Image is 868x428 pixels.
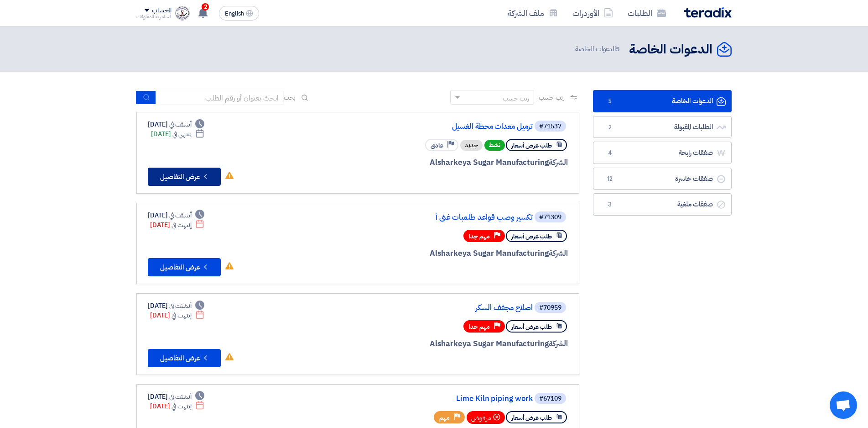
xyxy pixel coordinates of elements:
button: عرض التفاصيل [148,168,221,186]
img: Teradix logo [684,7,732,18]
div: [DATE] [151,129,204,139]
button: English [219,6,259,21]
div: جديد [460,140,483,151]
span: أنشئت في [169,392,191,402]
a: الأوردرات [565,2,620,24]
img: logo_1725182828871.png [175,6,190,21]
input: ابحث بعنوان أو رقم الطلب [156,91,284,105]
div: Open chat [830,391,857,419]
span: الشركة [549,248,568,259]
span: رتب حسب [539,93,565,102]
span: 5 [616,44,620,54]
div: [DATE] [150,402,204,411]
span: 4 [604,148,615,158]
div: #67109 [539,396,561,402]
a: تكسير وصب قواعد طلمبات غنى أ [350,213,533,222]
span: طلب عرض أسعار [511,141,552,150]
span: الدعوات الخاصة [575,44,622,54]
a: ترميل معدات محطة الغسيل [350,122,533,131]
h2: الدعوات الخاصة [629,41,712,58]
span: الشركة [549,338,568,349]
a: الدعوات الخاصة5 [593,90,732,112]
span: أنشئت في [169,211,191,220]
button: عرض التفاصيل [148,349,221,367]
div: [DATE] [148,211,204,220]
div: [DATE] [150,311,204,320]
div: [DATE] [148,392,204,402]
div: #71309 [539,214,561,221]
span: 5 [604,97,615,106]
span: طلب عرض أسعار [511,322,552,331]
div: [DATE] [148,301,204,311]
span: عادي [431,141,443,150]
span: طلب عرض أسعار [511,232,552,241]
div: Alsharkeya Sugar Manufacturing [348,248,568,259]
a: الطلبات المقبولة2 [593,116,732,138]
a: Lime Kiln piping work [350,395,533,403]
a: صفقات خاسرة12 [593,168,732,190]
div: السامرية للمقاولات [136,14,172,19]
a: ملف الشركة [500,2,565,24]
div: [DATE] [148,120,204,129]
span: ينتهي في [172,129,191,139]
div: رتب حسب [503,94,529,103]
span: طلب عرض أسعار [511,413,552,422]
span: مهم جدا [469,322,490,331]
span: مهم [439,413,450,422]
span: 12 [604,174,615,184]
div: الحساب [152,7,172,15]
div: #70959 [539,305,561,311]
div: #71537 [539,123,561,130]
div: [DATE] [150,220,204,230]
span: أنشئت في [169,301,191,311]
button: عرض التفاصيل [148,258,221,276]
a: صفقات ملغية3 [593,193,732,216]
a: الطلبات [620,2,673,24]
div: Alsharkeya Sugar Manufacturing [348,338,568,350]
div: Alsharkeya Sugar Manufacturing [348,157,568,169]
span: بحث [284,93,296,102]
span: الشركة [549,157,568,168]
span: نشط [484,140,505,151]
span: 3 [604,200,615,209]
span: 2 [202,3,209,11]
a: اصلاح مجفف السكر [350,304,533,312]
span: إنتهت في [172,402,191,411]
span: أنشئت في [169,120,191,129]
a: صفقات رابحة4 [593,142,732,164]
span: إنتهت في [172,311,191,320]
span: إنتهت في [172,220,191,230]
div: مرفوض [467,411,505,424]
span: 2 [604,123,615,132]
span: English [225,11,244,17]
span: مهم جدا [469,232,490,241]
